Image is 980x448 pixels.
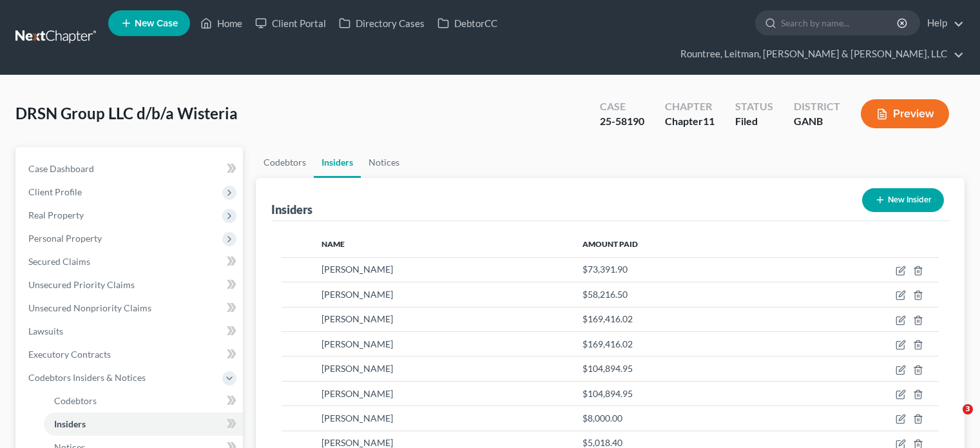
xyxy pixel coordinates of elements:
div: Case [600,99,644,114]
span: [PERSON_NAME] [322,413,393,424]
span: $8,000.00 [582,413,622,424]
span: Case Dashboard [28,163,94,174]
span: [PERSON_NAME] [322,363,393,374]
a: Secured Claims [18,250,243,273]
span: $73,391.90 [582,264,628,275]
a: Executory Contracts [18,343,243,366]
a: Home [194,12,249,35]
div: GANB [794,114,840,129]
a: DebtorCC [431,12,504,35]
a: Codebtors [256,147,314,178]
span: Real Property [28,209,84,220]
span: Codebtors Insiders & Notices [28,372,146,383]
span: $104,894.95 [582,388,633,399]
span: [PERSON_NAME] [322,289,393,300]
span: Secured Claims [28,256,90,267]
a: Client Portal [249,12,332,35]
span: Codebtors [54,395,97,406]
div: Status [735,99,773,114]
span: 3 [963,404,973,414]
span: [PERSON_NAME] [322,437,393,448]
span: [PERSON_NAME] [322,313,393,324]
span: Insiders [54,418,86,429]
span: Amount Paid [582,239,638,249]
span: Unsecured Nonpriority Claims [28,302,151,313]
a: Rountree, Leitman, [PERSON_NAME] & [PERSON_NAME], LLC [674,43,964,66]
a: Notices [361,147,407,178]
span: DRSN Group LLC d/b/a Wisteria [15,104,238,122]
div: Chapter [665,114,715,129]
a: Help [921,12,964,35]
span: $5,018.40 [582,437,622,448]
span: New Case [135,19,178,28]
span: [PERSON_NAME] [322,388,393,399]
a: Lawsuits [18,320,243,343]
span: [PERSON_NAME] [322,338,393,349]
a: Unsecured Nonpriority Claims [18,297,243,320]
a: Insiders [44,413,243,436]
span: $58,216.50 [582,289,628,300]
div: 25-58190 [600,114,644,129]
span: Lawsuits [28,326,63,336]
span: $169,416.02 [582,313,633,324]
span: Client Profile [28,186,82,197]
button: New Insider [862,188,944,212]
span: Name [322,239,345,249]
span: $169,416.02 [582,338,633,349]
div: Insiders [271,202,312,217]
a: Insiders [314,147,361,178]
span: Personal Property [28,233,102,244]
div: Filed [735,114,773,129]
span: Unsecured Priority Claims [28,279,135,290]
span: Executory Contracts [28,349,111,360]
button: Preview [861,99,949,128]
div: Chapter [665,99,715,114]
div: District [794,99,840,114]
input: Search by name... [781,11,899,35]
iframe: Intercom live chat [936,404,967,435]
span: [PERSON_NAME] [322,264,393,275]
span: $104,894.95 [582,363,633,374]
a: Unsecured Priority Claims [18,273,243,297]
a: Directory Cases [332,12,431,35]
a: Codebtors [44,389,243,413]
a: Case Dashboard [18,157,243,180]
span: 11 [703,115,715,127]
